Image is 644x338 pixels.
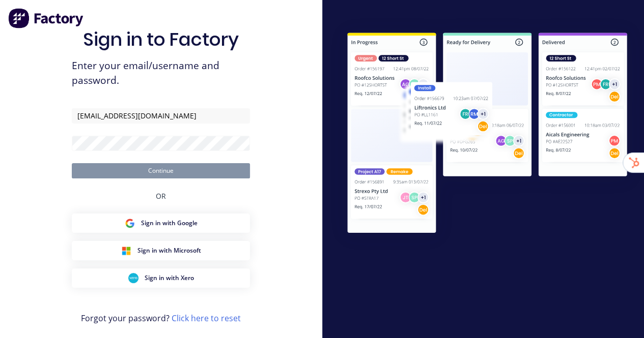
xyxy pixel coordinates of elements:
span: Sign in with Google [141,219,198,228]
img: Xero Sign in [128,273,138,283]
h1: Sign in to Factory [83,28,239,50]
button: Xero Sign inSign in with Xero [72,268,250,288]
span: Sign in with Xero [145,273,194,283]
img: Microsoft Sign in [121,245,131,256]
input: Email/Username [72,108,250,124]
button: Continue [72,163,250,178]
a: Click here to reset [172,313,241,324]
button: Google Sign inSign in with Google [72,213,250,233]
img: Google Sign in [125,218,135,228]
button: Microsoft Sign inSign in with Microsoft [72,241,250,260]
div: OR [156,178,166,213]
span: Enter your email/username and password. [72,58,250,88]
span: Forgot your password? [81,312,241,324]
span: Sign in with Microsoft [137,246,201,255]
img: Factory [8,8,85,28]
